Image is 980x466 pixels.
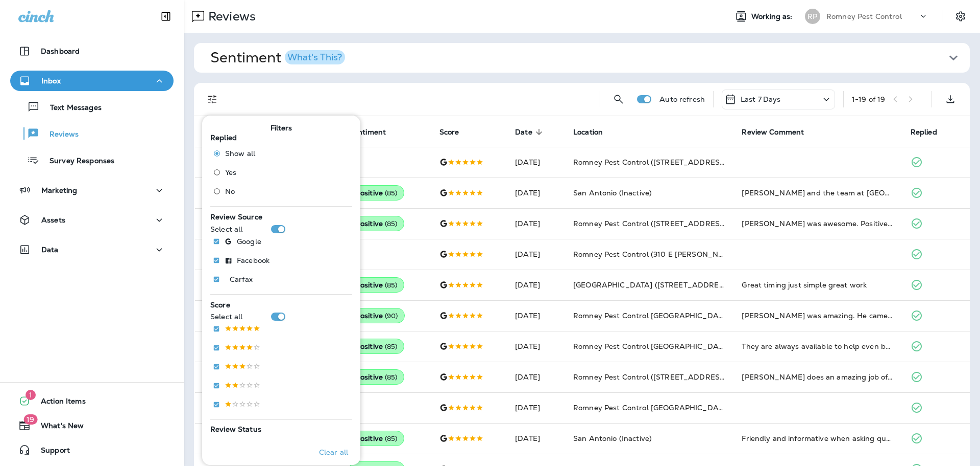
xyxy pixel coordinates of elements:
[573,280,733,290] span: [GEOGRAPHIC_DATA] ([STREET_ADDRESS])
[940,89,961,109] button: Export as CSV
[10,123,174,144] button: Reviews
[911,128,937,137] span: Replied
[439,127,473,137] span: Score
[40,103,102,113] p: Text Messages
[23,414,37,425] span: 19
[573,188,652,197] span: San Antonio (Inactive)
[225,187,235,195] span: No
[507,270,565,300] td: [DATE]
[608,89,629,109] button: Search Reviews
[439,128,459,137] span: Score
[349,369,404,385] div: Positive
[10,149,174,171] button: Survey Responses
[341,147,431,177] td: --
[951,7,970,26] button: Settings
[41,186,77,194] p: Marketing
[31,446,70,458] span: Support
[515,128,532,137] span: Date
[225,168,236,176] span: Yes
[202,43,978,73] button: SentimentWhat's This?
[507,208,565,239] td: [DATE]
[39,157,114,166] p: Survey Responses
[573,219,729,228] span: Romney Pest Control ([STREET_ADDRESS])
[31,397,86,409] span: Action Items
[385,189,398,197] span: ( 85 )
[41,246,59,254] p: Data
[210,313,242,321] p: Select all
[573,128,603,137] span: Location
[285,50,345,64] button: What's This?
[573,403,758,412] span: Romney Pest Control [GEOGRAPHIC_DATA] - TEMP
[10,440,174,460] button: Support
[349,431,404,446] div: Positive
[385,312,398,320] span: ( 90 )
[39,130,79,140] p: Reviews
[271,124,292,132] span: Filters
[349,308,405,323] div: Positive
[573,158,772,167] span: Romney Pest Control ([STREET_ADDRESS][US_STATE])
[10,41,174,61] button: Dashboard
[507,423,565,454] td: [DATE]
[751,12,795,21] span: Working as:
[385,219,398,228] span: ( 85 )
[41,216,65,224] p: Assets
[742,310,894,321] div: Brandon was amazing. He came in let me know what the issue that I thought I had but confirmed tha...
[10,71,174,91] button: Inbox
[507,147,565,177] td: [DATE]
[349,216,404,231] div: Positive
[237,256,269,264] p: Facebook
[349,339,404,354] div: Positive
[573,434,652,443] span: San Antonio (Inactive)
[349,128,386,137] span: Sentiment
[826,12,902,20] p: Romney Pest Control
[10,239,174,260] button: Data
[210,300,230,309] span: Score
[230,275,253,283] p: Carfax
[349,127,399,137] span: Sentiment
[10,415,174,436] button: 19What's New
[204,9,256,24] p: Reviews
[742,341,894,351] div: They are always available to help even between scheduled quarterly treatments. Great customer ser...
[210,425,261,434] span: Review Status
[152,6,180,27] button: Collapse Sidebar
[507,239,565,270] td: [DATE]
[507,300,565,331] td: [DATE]
[742,372,894,382] div: Jose does an amazing job of brushing all my window skills, asking about any extra treated needs, ...
[210,212,262,221] span: Review Source
[742,280,894,290] div: Great timing just simple great work
[573,311,758,320] span: Romney Pest Control [GEOGRAPHIC_DATA] - TEMP
[507,177,565,208] td: [DATE]
[349,185,404,201] div: Positive
[741,95,781,103] p: Last 7 Days
[31,421,84,434] span: What's New
[573,127,616,137] span: Location
[10,96,174,118] button: Text Messages
[385,434,398,443] span: ( 85 )
[385,373,398,382] span: ( 85 )
[742,128,804,137] span: Review Comment
[210,225,242,233] p: Select all
[210,49,345,66] h1: Sentiment
[237,237,261,246] p: Google
[41,47,80,55] p: Dashboard
[319,448,348,456] p: Clear all
[742,188,894,198] div: Sidney and the team at Romney were very helpful in exterminating my home. Sidney was incredibly f...
[202,89,223,109] button: Filters
[202,109,360,465] div: Filters
[507,362,565,392] td: [DATE]
[742,218,894,229] div: Matt was awesome. Positive attitude and quick.
[225,149,255,158] span: Show all
[41,77,61,85] p: Inbox
[507,392,565,423] td: [DATE]
[507,331,565,362] td: [DATE]
[341,239,431,270] td: --
[341,392,431,423] td: --
[10,391,174,411] button: 1Action Items
[349,277,404,293] div: Positive
[742,127,817,137] span: Review Comment
[659,95,705,103] p: Auto refresh
[852,95,885,103] div: 1 - 19 of 19
[210,133,237,142] span: Replied
[287,53,342,62] div: What's This?
[911,127,950,137] span: Replied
